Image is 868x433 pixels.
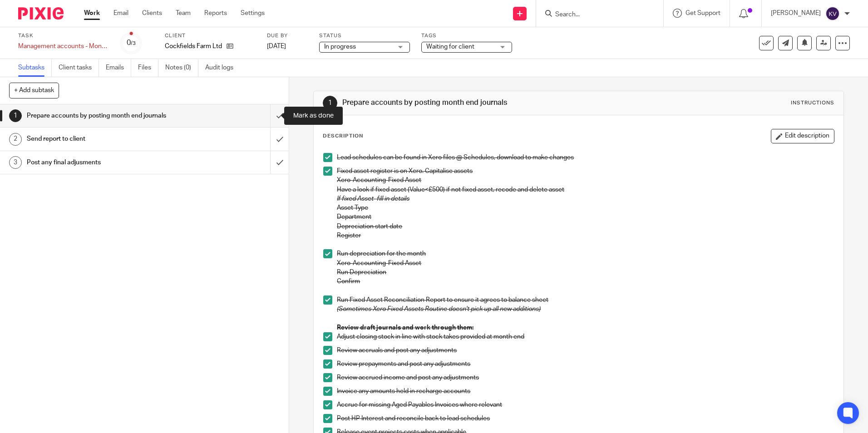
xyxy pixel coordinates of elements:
div: Instructions [791,99,834,107]
a: Audit logs [205,59,240,77]
p: Run Depreciation [337,268,833,277]
a: Client tasks [59,59,99,77]
img: Pixie [18,7,64,20]
p: Invoice any amounts held in recharge accounts [337,387,833,396]
p: Review accruals and post any adjustments [337,346,833,355]
div: 0 [127,38,136,48]
div: 2 [9,133,22,146]
p: Have a look if fixed asset (Value<£500) if not fixed asset, recode and delete asset [337,185,833,194]
p: Run Fixed Asset Reconciliation Report to ensure it agrees to balance sheet [337,295,833,305]
small: /3 [131,41,136,46]
p: Cockfields Farm Ltd [165,42,222,51]
span: In progress [324,44,356,50]
a: Subtasks [18,59,52,77]
p: Fixed asset register is on Xero. Capitalise assets [337,167,833,176]
label: Due by [267,32,308,39]
p: Lead schedules can be found in Xero files @ Schedules, download to make changes [337,153,833,162]
a: Settings [241,9,265,18]
label: Tags [421,32,512,39]
div: 1 [9,109,22,122]
a: Notes (0) [165,59,198,77]
p: Review prepayments and post any adjustments [337,359,833,369]
a: Files [138,59,158,77]
img: svg%3E [825,6,840,21]
span: Waiting for client [426,44,474,50]
label: Client [165,32,256,39]
a: Work [84,9,100,18]
input: Search [554,11,636,19]
p: Run depreciation for the month [337,249,833,258]
p: Department [337,212,833,221]
p: Post HP Interest and reconcile back to lead schedules [337,414,833,423]
p: Description [323,133,363,140]
p: Confirm [337,277,833,286]
div: 1 [323,96,337,110]
p: Review accrued income and post any adjustments [337,373,833,382]
label: Task [18,32,109,39]
em: If fixed Asset- fill in details [337,196,409,202]
strong: Review draft journals and work through them: [337,325,473,331]
div: 3 [9,156,22,169]
p: Register [337,231,833,240]
a: Team [176,9,191,18]
h1: Prepare accounts by posting month end journals [342,98,598,108]
div: Management accounts - Monthly (15th) [18,42,109,51]
a: Email [113,9,128,18]
a: Reports [204,9,227,18]
h1: Post any final adjusments [27,156,183,169]
p: [PERSON_NAME] [771,9,821,18]
h1: Prepare accounts by posting month end journals [27,109,183,123]
p: Adjust closing stock in line with stock takes provided at month end [337,332,833,341]
button: Edit description [771,129,834,143]
p: Depreciation start date [337,222,833,231]
span: Get Support [686,10,720,16]
a: Emails [106,59,131,77]
button: + Add subtask [9,83,59,98]
p: Xero-Accounting-Fixed Asset [337,176,833,185]
p: Asset Type [337,203,833,212]
h1: Send report to client [27,132,183,146]
p: Accrue for missing Aged Payables Invoices where relevant [337,400,833,409]
a: Clients [142,9,162,18]
span: [DATE] [267,43,286,49]
p: Xero-Accounting-Fixed Asset [337,259,833,268]
em: (Sometimes Xero Fixed Assets Routine doesn't pick up all new additions) [337,306,541,312]
label: Status [319,32,410,39]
